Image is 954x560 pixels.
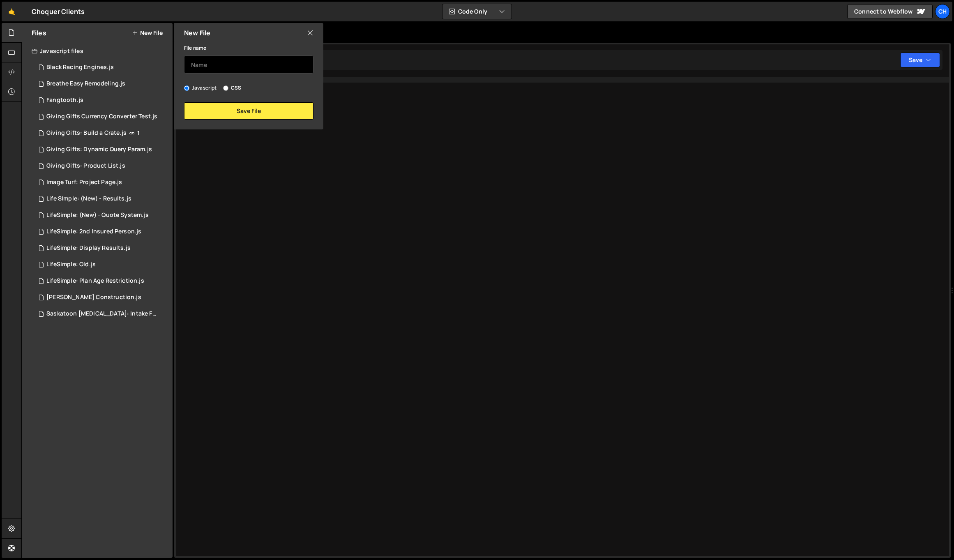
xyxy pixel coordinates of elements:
div: Giving Gifts Currency Converter Test.js [46,113,157,120]
a: Connect to Webflow [847,4,933,19]
div: LifeSimple: 2nd Insured Person.js [46,228,141,235]
div: 6642/27391.js [32,59,173,76]
div: 6642/17178.js [32,158,173,174]
div: 6642/39014.js [32,76,173,92]
div: Saskatoon [MEDICAL_DATA]: Intake Form.js [46,310,160,318]
div: 6642/18231.js [32,174,173,191]
div: 6642/12785.js [32,306,175,322]
div: 6642/24962.js [32,92,173,108]
div: 6642/21464.js [32,207,173,224]
button: Code Only [442,4,512,19]
div: Breathe Easy Remodeling.js [46,80,125,88]
div: 6642/19885.js [32,224,173,240]
input: CSS [223,85,228,91]
div: Image Turf: Project Page.js [46,179,122,186]
div: LifeSimple: (New) - Quote System.js [46,212,149,219]
button: Save [900,53,940,67]
div: 6642/36038.js [32,289,173,306]
div: Giving Gifts: Dynamic Query Param.js [46,146,152,153]
button: New File [132,30,163,36]
div: 6642/18376.js [32,273,173,289]
div: 6642/12828.js [32,125,173,141]
div: Life SImple: (New) - Results.js [46,195,131,203]
div: Fangtooth.js [46,97,83,104]
h2: New File [184,28,210,37]
span: 1 [137,130,140,136]
div: LifeSimple: Plan Age Restriction.js [46,277,144,285]
div: [PERSON_NAME] Construction.js [46,294,141,301]
input: Name [184,55,313,74]
div: Black Racing Engines.js [46,64,114,71]
div: Giving Gifts: Build a Crate.js [46,129,127,137]
h2: Files [32,28,46,37]
div: Choquer Clients [32,7,85,16]
div: 6642/17331.js [32,108,173,125]
div: LifeSimple: Old.js [46,261,96,268]
div: 6642/21531.js [32,240,173,256]
div: Giving Gifts: Product List.js [46,162,125,170]
div: 6642/21483.js [32,256,173,273]
button: Save File [184,102,313,120]
label: CSS [223,84,241,92]
a: Ch [935,4,950,19]
label: Javascript [184,84,217,92]
a: 🤙 [2,2,22,21]
div: 6642/13149.js [32,141,173,158]
div: 6642/21694.js [32,191,173,207]
input: Javascript [184,85,189,91]
div: Javascript files [22,43,173,59]
div: LifeSimple: Display Results.js [46,244,131,252]
label: File name [184,44,206,52]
